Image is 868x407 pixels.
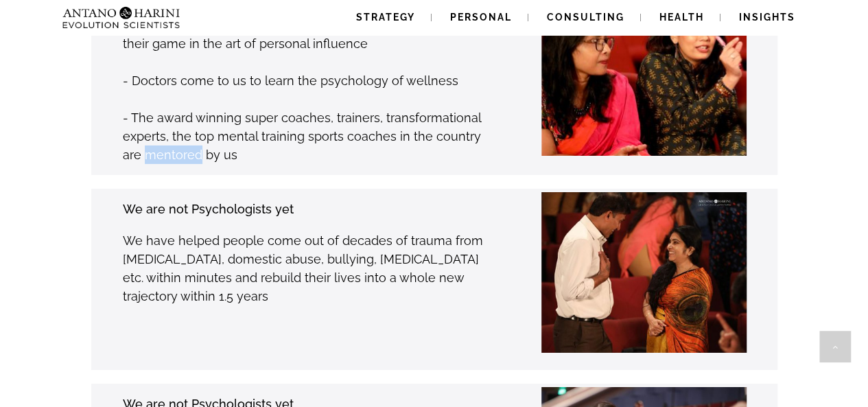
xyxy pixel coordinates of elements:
[450,12,512,23] span: Personal
[123,71,498,90] p: - Doctors come to us to learn the psychology of wellness
[547,12,624,23] span: Consulting
[739,12,795,23] span: Insights
[123,108,498,164] p: - The award winning super coaches, trainers, transformational experts, the top mental training sp...
[123,231,498,305] p: We have helped people come out of decades of trauma from [MEDICAL_DATA], domestic abuse, bullying...
[659,12,704,23] span: Health
[356,12,415,23] span: Strategy
[519,192,760,353] img: Dr-Rashmi
[123,202,294,216] strong: We are not Psychologists yet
